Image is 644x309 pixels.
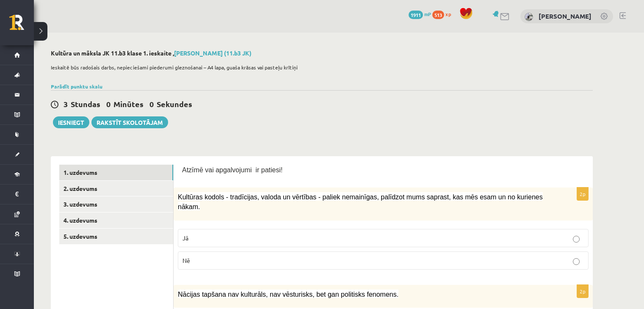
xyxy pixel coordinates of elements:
[182,257,190,264] span: Nē
[59,229,173,244] a: 5. uzdevums
[577,284,589,298] p: 2p
[59,165,173,180] a: 1. uzdevums
[59,181,173,196] a: 2. uzdevums
[182,234,188,242] span: Jā
[149,99,154,109] span: 0
[53,116,89,128] button: Iesniegt
[71,99,100,109] span: Stundas
[409,11,423,19] span: 1911
[51,83,102,90] a: Parādīt punktu skalu
[113,99,144,109] span: Minūtes
[432,11,444,19] span: 513
[577,187,589,201] p: 2p
[59,212,173,228] a: 4. uzdevums
[178,291,398,298] span: Nācijas tapšana nav kulturāls, nav vēsturisks, bet gan politisks fenomens.
[106,99,111,109] span: 0
[64,99,68,109] span: 3
[51,50,593,57] h2: Kultūra un māksla JK 11.b3 klase 1. ieskaite ,
[174,49,252,57] a: [PERSON_NAME] (11.b3 JK)
[432,11,455,17] a: 513 xp
[91,116,168,128] a: Rakstīt skolotājam
[539,12,591,20] a: [PERSON_NAME]
[573,236,580,243] input: Jā
[573,258,580,265] input: Nē
[157,99,192,109] span: Sekundes
[59,196,173,212] a: 3. uzdevums
[51,63,589,71] p: Ieskaitē būs radošais darbs, nepieciešami piederumi gleznošanai – A4 lapa, guaša krāsas vai paste...
[178,193,543,210] span: Kultūras kodols - tradīcijas, valoda un vērtības - paliek nemainīgas, palīdzot mums saprast, kas ...
[445,11,451,17] span: xp
[409,11,431,17] a: 1911 mP
[525,13,533,21] img: Marta Elizabete Štūlberga
[424,11,431,17] span: mP
[182,166,282,174] span: Atzīmē vai apgalvojumi ir patiesi!
[9,15,34,36] a: Rīgas 1. Tālmācības vidusskola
